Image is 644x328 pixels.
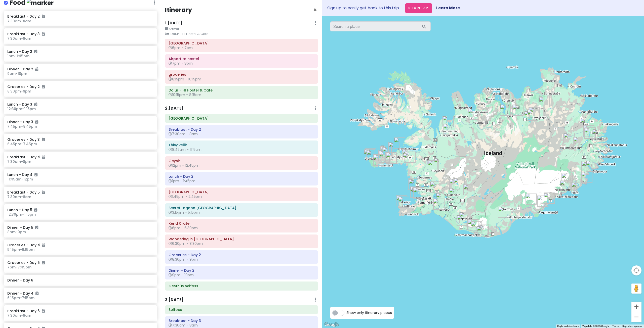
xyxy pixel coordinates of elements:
span: 10:15pm - 8:15am [169,92,201,97]
button: Map camera controls [631,265,641,275]
div: Hoffell Glacier hiking area parking lot [561,173,573,184]
div: Dalur - Family Café [413,188,424,199]
h6: Reykjavík [169,116,314,121]
span: 7:30am - 8am [7,19,31,24]
i: Added to itinerary [34,173,37,176]
div: Borgarvirki [442,116,454,127]
h4: Itinerary [165,6,192,14]
h6: Groceries - Day 3 [7,137,153,142]
span: 12:30pm - 1:15pm [7,106,36,111]
h6: Groceries - Day 2 [169,253,314,257]
i: Added to itinerary [35,226,38,229]
div: The Icelandic Phallological Museum (Hið Íslenzka Reðasafn) [412,187,423,198]
span: Close itinerary [313,6,317,14]
span: 7pm - 7:45pm [7,265,31,270]
div: Gerðuberg Cliffs [402,149,413,160]
div: Bjarnarfoss [378,150,389,161]
div: Holmur [560,180,571,191]
span: 6pm - 7pm [169,45,193,50]
div: Gatklettur [373,155,384,166]
i: Added to itinerary [34,103,37,106]
div: Vök Baths [583,125,594,136]
span: 8pm - 9pm [7,229,26,235]
div: Ytri Tunga [386,153,397,164]
span: 6:30pm - 8:30pm [169,241,203,246]
h6: Dalur - HI Hostel & Cafe [169,88,314,92]
h6: Groceries - Day 2 [7,84,153,89]
div: Kirkjufellsfoss [380,146,391,157]
div: Eldborg Crater [403,153,414,164]
div: Skarðsvík Beach [365,148,376,159]
i: Added to itinerary [42,309,45,313]
div: Haifoss [463,184,474,195]
div: Stuðlagil Canyon [563,133,575,144]
div: The Barn [478,224,489,235]
span: 8:30pm - 9pm [169,257,198,262]
i: Added to itinerary [42,243,45,247]
div: Kolugljúfur Canyon [443,124,454,135]
div: Old Akranes Lighthouse [408,179,419,190]
div: Jökulsá á Dal útsýnispallur [580,118,591,129]
div: Hafragilsfoss [539,96,550,107]
span: 7:30am - 8am [7,36,31,41]
i: Added to itinerary [42,15,45,18]
h6: Lunch - Day 2 [7,49,153,54]
h6: Wandering in Selfoss [169,237,314,241]
i: Added to itinerary [42,32,45,36]
h6: Selfoss [169,307,314,312]
span: 9pm - 10pm [169,272,194,277]
div: Skútustaðir [524,111,535,122]
div: Parking for Sólheimasandur Plane Wreck [471,221,482,232]
div: Guesthouse Steindórsstadir [428,160,439,171]
div: Saxhóll Crater [366,150,377,161]
div: Diamond Beach [544,193,555,204]
span: Show only itinerary places [346,310,392,315]
div: Seljalandsfoss [457,215,468,226]
div: Krossanesfjall [581,172,592,183]
span: 5:15pm - 6:15pm [7,247,34,252]
h6: Lunch - Day 2 [169,174,314,179]
div: Grótta Island Lighthouse [410,186,421,198]
span: 7:30am - 8am [7,313,31,318]
div: Reykholt [427,160,438,171]
h6: Lunch - Day 5 [7,208,153,212]
h6: 1 . [DATE] [165,21,183,26]
div: Skógafoss [467,219,478,230]
h6: Breakfast - Day 2 [7,14,153,19]
div: Mývatn Nature Baths [529,107,540,118]
span: 7:30am - 8am [169,131,198,136]
h6: Dinner - Day 4 [7,291,153,296]
button: Zoom in [631,302,641,312]
i: Added to itinerary [34,50,37,53]
div: Snaedalsfoss waterfall [581,161,592,172]
span: 6:15pm - 7:15pm [7,295,34,300]
span: 12:30pm - 1:15pm [7,212,36,217]
div: Nauthúsagil [459,212,470,223]
div: Grundarfoss [382,147,393,158]
h6: 3 . [DATE] [165,297,184,303]
button: Drag Pegman onto the map to open Street View [631,284,641,294]
span: 11:45am - 12pm [7,177,33,182]
h6: Dinner - Day 3 [7,120,153,124]
h6: Keflavík International Airport [169,41,314,45]
div: Vík i Myrdal Church [479,225,490,236]
h6: Secret Lagoon Iceland [169,206,314,210]
span: 1:45pm - 2:45pm [169,194,202,199]
span: 6pm - 6:30pm [169,225,198,230]
div: Keflavík International Airport [396,195,407,206]
div: Akureyri [500,105,511,116]
h6: Airport to hostel [169,57,314,61]
div: Kvernufoss [468,219,479,230]
h6: Breakfast - Day 2 [169,127,314,132]
i: Added to itinerary [42,155,45,159]
div: Gufu waterfall [592,129,603,140]
div: Dettifoss (West Side) [539,97,550,108]
div: Kolbeinsstaðakirkja [405,152,416,163]
button: Keyboard shortcuts [557,324,579,328]
small: Dalur - HI Hostel & Cafe [165,31,318,36]
h6: Groceries - Day 4 [7,243,153,247]
span: 7:30am - 8am [169,323,198,328]
a: Learn More [436,5,460,11]
div: Gullfoss Falls [454,178,465,189]
div: Goðafoss Waterfall [512,105,524,116]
